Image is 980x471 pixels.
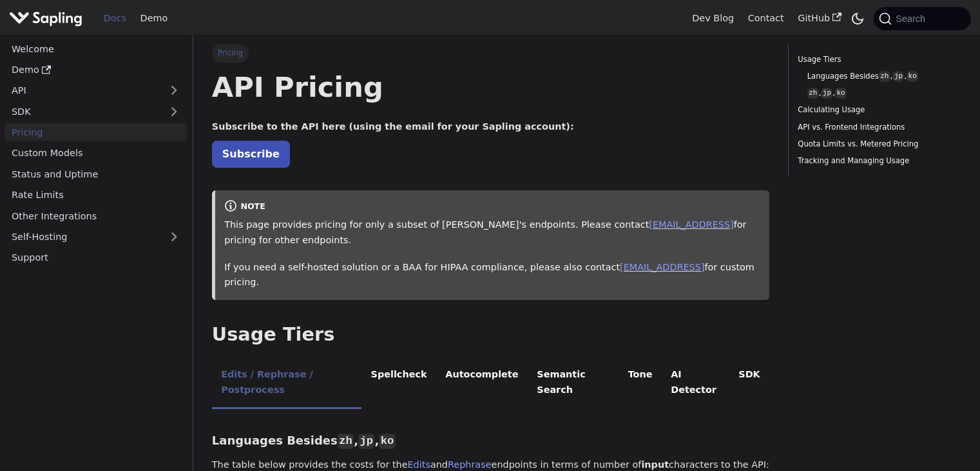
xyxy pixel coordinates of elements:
a: [EMAIL_ADDRESS] [649,219,733,230]
li: Edits / Rephrase / Postprocess [212,358,361,409]
button: Switch between dark and light mode (currently system mode) [849,9,867,28]
strong: Subscribe to the API here (using the email for your Sapling account): [212,121,574,132]
a: API vs. Frontend Integrations [798,121,957,134]
a: Tracking and Managing Usage [798,155,957,167]
a: API [5,81,161,100]
code: ko [835,88,847,99]
div: note [224,199,760,215]
a: zh,jp,ko [807,87,952,99]
li: AI Detector [662,358,729,409]
a: Self-Hosting [5,228,187,246]
a: [EMAIL_ADDRESS] [620,262,704,272]
button: Expand sidebar category 'API' [161,81,187,100]
a: Quota Limits vs. Metered Pricing [798,138,957,150]
a: Status and Uptime [5,165,187,183]
li: Semantic Search [528,358,619,409]
a: Languages Besideszh,jp,ko [807,70,952,83]
code: jp [358,434,374,449]
a: Dev Blog [685,8,740,28]
span: Search [892,14,933,24]
h3: Languages Besides , , [212,434,769,448]
li: Tone [619,358,662,409]
h2: Usage Tiers [212,323,769,346]
button: Search (Command+K) [874,7,970,30]
h1: API Pricing [212,70,769,105]
a: Edits [408,459,430,470]
a: Pricing [5,123,187,142]
a: Rephrase [448,459,492,470]
img: Sapling.ai [9,9,82,28]
button: Expand sidebar category 'SDK' [161,102,187,121]
a: Usage Tiers [798,54,957,66]
p: If you need a self-hosted solution or a BAA for HIPAA compliance, please also contact for custom ... [224,260,760,291]
nav: Breadcrumbs [212,44,769,62]
p: This page provides pricing for only a subset of [PERSON_NAME]'s endpoints. Please contact for pri... [224,217,760,248]
code: zh [879,71,890,82]
li: Autocomplete [436,358,528,409]
strong: input [641,459,669,470]
code: zh [338,434,354,449]
span: Pricing [212,44,249,62]
a: Contact [741,8,791,28]
a: Sapling.aiSapling.ai [9,9,87,28]
a: Subscribe [212,141,290,167]
a: SDK [5,102,161,121]
a: Docs [97,8,133,28]
a: Demo [5,61,187,79]
code: ko [907,71,918,82]
li: SDK [729,358,769,409]
a: Rate Limits [5,186,187,205]
a: Calculating Usage [798,104,957,116]
a: Custom Models [5,144,187,163]
code: zh [807,88,819,99]
code: jp [821,88,832,99]
code: jp [892,71,904,82]
a: Other Integrations [5,206,187,225]
code: ko [379,434,395,449]
a: Demo [133,8,175,28]
a: GitHub [791,8,848,28]
li: Spellcheck [361,358,436,409]
a: Welcome [5,39,187,58]
a: Support [5,248,187,267]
